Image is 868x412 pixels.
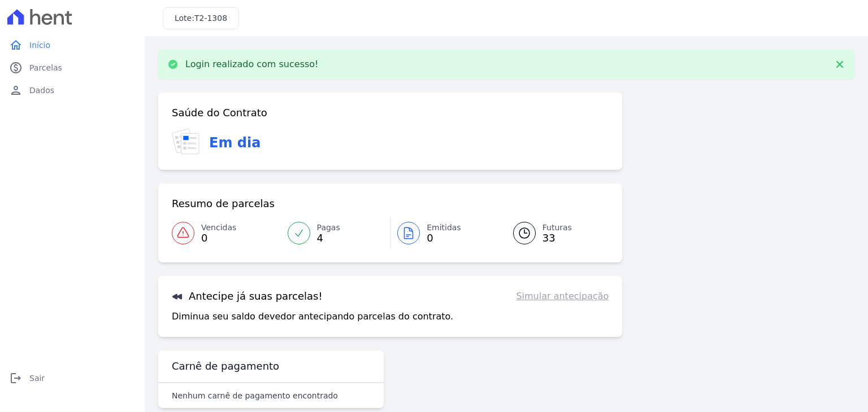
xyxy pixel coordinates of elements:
a: Emitidas 0 [390,217,500,249]
span: Início [29,40,50,51]
span: Vencidas [201,222,236,234]
a: homeInício [5,34,140,56]
a: paidParcelas [5,56,140,79]
i: person [9,84,23,97]
span: Sair [29,372,45,384]
h3: Carnê de pagamento [172,360,279,373]
p: Diminua seu saldo devedor antecipando parcelas do contrato. [172,310,453,323]
i: home [9,38,23,52]
a: Simular antecipação [516,290,609,303]
span: Dados [29,85,54,96]
span: T2-1308 [194,14,227,23]
h3: Em dia [209,133,261,153]
a: logoutSair [5,367,140,389]
h3: Lote: [175,12,227,24]
i: paid [9,61,23,74]
h3: Antecipe já suas parcelas! [172,290,323,303]
span: 4 [317,234,340,243]
span: 0 [201,234,236,243]
h3: Resumo de parcelas [172,197,275,211]
span: Parcelas [29,62,62,73]
a: Pagas 4 [281,217,390,249]
span: 33 [542,234,572,243]
i: logout [9,371,23,385]
span: Emitidas [427,222,461,234]
a: Futuras 33 [500,217,609,249]
span: Futuras [542,222,572,234]
span: Pagas [317,222,340,234]
span: 0 [427,234,461,243]
p: Nenhum carnê de pagamento encontrado [172,390,338,401]
a: personDados [5,79,140,102]
p: Login realizado com sucesso! [185,59,319,70]
h3: Saúde do Contrato [172,106,267,120]
a: Vencidas 0 [172,217,281,249]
